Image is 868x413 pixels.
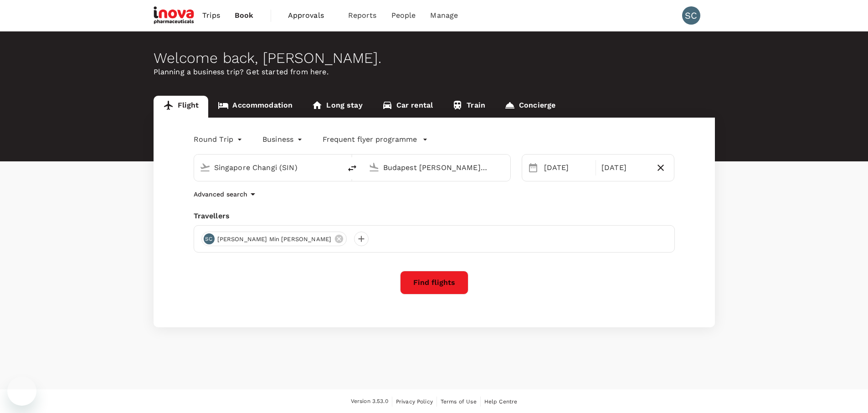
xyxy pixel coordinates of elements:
input: Depart from [214,160,322,175]
div: SC [204,233,215,244]
a: Long stay [302,96,372,118]
span: [PERSON_NAME] Min [PERSON_NAME] [212,235,337,244]
button: Open [335,166,337,168]
a: Train [442,96,495,118]
div: Round Trip [194,132,245,147]
p: Planning a business trip? Get started from here. [154,67,715,77]
img: iNova Pharmaceuticals [154,5,195,26]
button: delete [341,157,363,179]
iframe: Button to launch messaging window [7,377,36,406]
span: Terms of Use [441,398,477,405]
div: [DATE] [598,159,651,177]
button: Open [504,166,506,168]
div: SC [682,6,700,25]
button: Advanced search [194,189,258,200]
a: Terms of Use [441,397,477,407]
p: Frequent flyer programme [323,134,417,145]
a: Accommodation [208,96,302,118]
span: Approvals [288,10,334,21]
button: Frequent flyer programme [323,134,428,145]
span: Help Centre [484,398,518,405]
a: Help Centre [484,397,518,407]
a: Concierge [495,96,565,118]
span: Trips [202,10,220,21]
a: Flight [154,96,209,118]
span: Privacy Policy [396,398,433,405]
div: [DATE] [540,159,594,177]
div: Business [262,132,304,147]
a: Privacy Policy [396,397,433,407]
div: SC[PERSON_NAME] Min [PERSON_NAME] [201,232,347,246]
input: Going to [383,160,491,175]
span: People [391,10,416,21]
p: Advanced search [194,190,247,199]
span: Book [235,10,254,21]
span: Reports [348,10,377,21]
div: Welcome back , [PERSON_NAME] . [154,50,715,67]
span: Manage [430,10,458,21]
button: Find flights [400,271,468,294]
a: Car rental [372,96,443,118]
span: Version 3.53.0 [351,397,388,406]
div: Travellers [194,211,675,222]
